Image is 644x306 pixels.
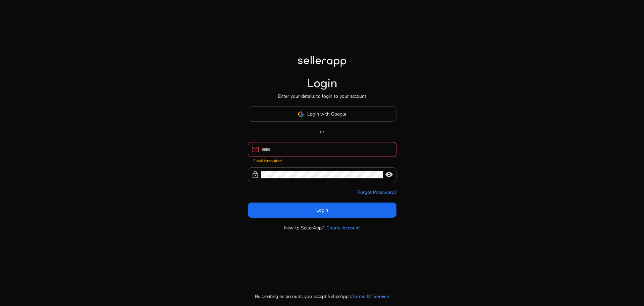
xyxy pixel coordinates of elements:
[307,111,346,118] span: Login with Google
[326,224,360,231] a: Create Account
[298,111,304,117] img: google-logo.svg
[307,76,337,91] h1: Login
[248,203,396,218] button: Login
[385,171,393,179] span: visibility
[248,128,396,135] p: or
[251,145,259,154] span: mail
[248,106,396,122] button: Login with Google
[352,293,389,300] a: Terms Of Service
[316,207,328,214] span: Login
[251,171,259,179] span: lock
[358,189,396,196] a: Forgot Password?
[267,158,282,164] strong: required
[253,157,391,164] mat-error: Email is
[278,93,366,100] p: Enter your details to login to your account
[284,224,324,231] p: New to SellerApp?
